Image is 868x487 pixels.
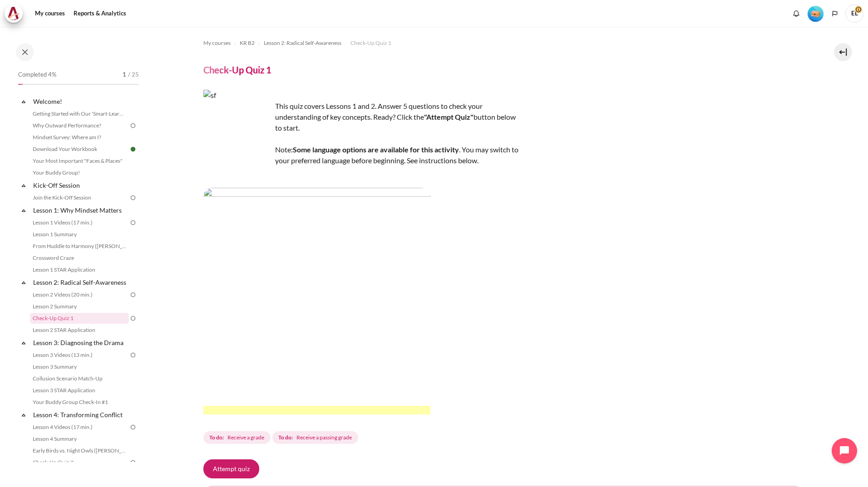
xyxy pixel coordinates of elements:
[30,397,129,408] a: Your Buddy Group Check-In #1
[30,253,129,263] a: Crossword Craze
[30,325,129,336] a: Lesson 2 STAR Application
[32,336,129,349] a: Lesson 3: Diagnosing the Drama
[203,36,804,50] nav: Navigation bar
[129,314,137,322] img: To do
[203,459,259,478] button: Attempt quiz
[264,39,341,47] span: Lesson 2: Radical Self-Awareness
[19,206,28,215] span: Collapse
[30,217,129,228] a: Lesson 1 Videos (17 min.)
[30,229,129,240] a: Lesson 1 Summary
[209,433,224,442] strong: To do:
[32,95,129,107] a: Welcome!
[19,181,28,190] span: Collapse
[19,338,28,347] span: Collapse
[30,350,129,360] a: Lesson 3 Videos (13 min.)
[30,445,129,456] a: Early Birds vs. Night Owls ([PERSON_NAME]'s Story)
[350,38,391,49] a: Check-Up Quiz 1
[19,410,28,419] span: Collapse
[32,204,129,216] a: Lesson 1: Why Mindset Matters
[296,433,352,442] span: Receive a passing grade
[30,108,129,119] a: Getting Started with Our 'Smart-Learning' Platform
[30,192,129,203] a: Join the Kick-Off Session
[424,112,473,121] strong: "Attempt Quiz"
[828,7,842,20] button: Languages
[129,194,137,202] img: To do
[32,276,129,288] a: Lesson 2: Radical Self-Awareness
[129,351,137,359] img: To do
[5,5,27,23] a: Architeck Architeck
[128,70,139,79] span: / 25
[30,422,129,433] a: Lesson 4 Videos (17 min.)
[203,90,271,158] img: sf
[30,132,129,143] a: Mindset Survey: Where am I?
[30,120,129,131] a: Why Outward Performance?
[293,145,459,154] strong: Some language options are available for this activity
[30,457,129,468] a: Check-Up Quiz 2
[129,219,137,227] img: To do
[129,122,137,130] img: To do
[350,39,391,47] span: Check-Up Quiz 1
[203,64,271,76] h4: Check-Up Quiz 1
[278,433,293,442] strong: To do:
[30,264,129,275] a: Lesson 1 STAR Application
[203,39,231,47] span: My courses
[808,6,824,22] img: Level #1
[129,291,137,299] img: To do
[18,84,23,85] div: 4%
[18,70,56,79] span: Completed 4%
[30,373,129,384] a: Collusion Scenario Match-Up
[845,5,863,23] a: User menu
[123,70,126,79] span: 1
[7,7,20,20] img: Architeck
[30,167,129,178] a: Your Buddy Group!
[129,423,137,431] img: To do
[227,433,264,442] span: Receive a grade
[32,5,68,23] a: My courses
[19,278,28,287] span: Collapse
[240,38,255,49] a: KR B2
[30,289,129,300] a: Lesson 2 Videos (20 min.)
[203,429,360,446] div: Completion requirements for Check-Up Quiz 1
[240,39,255,47] span: KR B2
[789,7,803,20] div: Show notification window with no new notifications
[804,5,827,22] a: Level #1
[129,145,137,153] img: Done
[30,385,129,396] a: Lesson 3 STAR Application
[129,458,137,467] img: To do
[30,433,129,444] a: Lesson 4 Summary
[30,156,129,166] a: Your Most Important "Faces & Places"
[30,361,129,372] a: Lesson 3 Summary
[203,38,231,49] a: My courses
[30,144,129,155] a: Download Your Workbook
[808,5,824,22] div: Level #1
[70,5,129,23] a: Reports & Analytics
[32,179,129,191] a: Kick-Off Session
[203,102,518,414] span: This quiz covers Lessons 1 and 2. Answer 5 questions to check your understanding of key concepts....
[264,38,341,49] a: Lesson 2: Radical Self-Awareness
[32,409,129,421] a: Lesson 4: Transforming Conflict
[30,301,129,312] a: Lesson 2 Summary
[19,97,28,106] span: Collapse
[275,145,293,154] span: Note:
[30,313,129,324] a: Check-Up Quiz 1
[30,241,129,252] a: From Huddle to Harmony ([PERSON_NAME]'s Story)
[845,5,863,23] span: EL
